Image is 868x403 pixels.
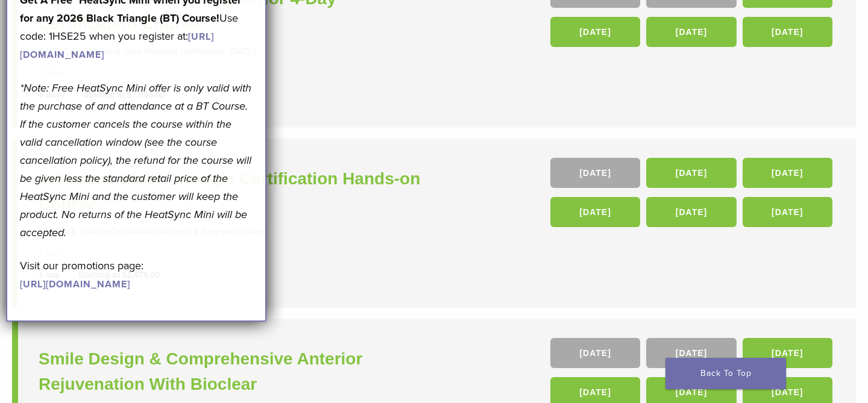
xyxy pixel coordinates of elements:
[39,346,437,397] a: Smile Design & Comprehensive Anterior Rejuvenation With Bioclear
[550,17,640,47] a: [DATE]
[646,338,736,368] a: [DATE]
[646,197,736,227] a: [DATE]
[646,158,736,188] a: [DATE]
[550,338,640,368] a: [DATE]
[550,158,640,188] a: [DATE]
[743,197,832,227] a: [DATE]
[743,158,832,188] a: [DATE]
[550,197,640,227] a: [DATE]
[646,17,736,47] a: [DATE]
[550,158,835,233] div: , , , , ,
[20,257,253,293] p: Visit our promotions page:
[20,278,130,290] a: [URL][DOMAIN_NAME]
[743,338,832,368] a: [DATE]
[665,358,786,389] a: Back To Top
[743,17,832,47] a: [DATE]
[20,81,251,239] em: *Note: Free HeatSync Mini offer is only valid with the purchase of and attendance at a BT Course....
